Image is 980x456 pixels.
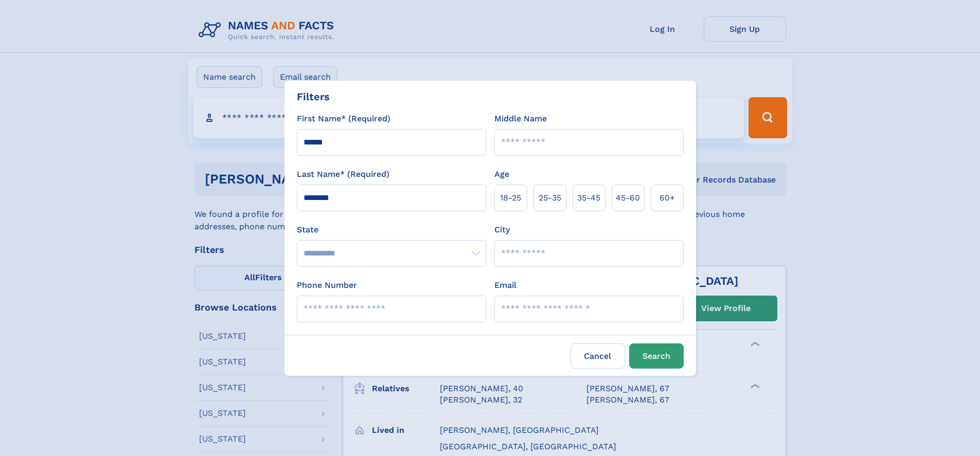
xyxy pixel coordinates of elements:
label: City [494,224,510,236]
label: Last Name* (Required) [297,168,389,180]
label: Age [494,168,509,180]
label: Email [494,279,516,291]
label: Middle Name [494,113,547,125]
div: Filters [297,89,330,104]
button: Search [629,343,684,369]
span: 35‑45 [577,192,600,204]
span: 45‑60 [616,192,640,204]
label: First Name* (Required) [297,113,390,125]
label: Cancel [571,343,625,369]
label: State [297,224,486,236]
label: Phone Number [297,279,357,291]
span: 60+ [660,192,675,204]
span: 25‑35 [539,192,561,204]
span: 18‑25 [500,192,521,204]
